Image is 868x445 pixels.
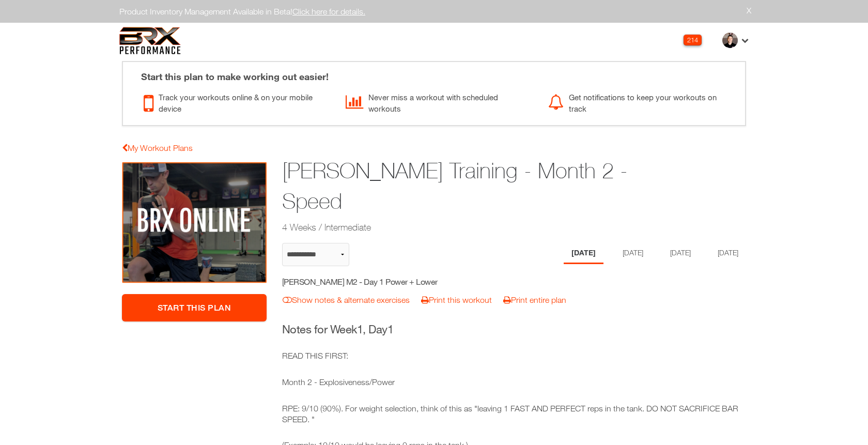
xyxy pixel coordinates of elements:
li: Day 1 [564,243,603,264]
li: Day 2 [615,243,651,264]
div: 214 [684,35,702,45]
div: Get notifications to keep your workouts on track [548,89,735,115]
span: 1 [388,323,394,336]
h1: [PERSON_NAME] Training - Month 2 - Speed [282,156,667,217]
a: Print entire plan [503,295,566,304]
span: 1 [357,323,363,336]
p: READ THIS FIRST: [282,350,747,361]
a: X [747,5,751,16]
div: Product Inventory Management Available in Beta! [112,5,756,18]
img: 6f7da32581c89ca25d665dc3aae533e4f14fe3ef_original.svg [119,27,181,54]
p: Month 2 - Explosiveness/Power [282,377,747,388]
h5: [PERSON_NAME] M2 - Day 1 Power + Lower [282,276,467,287]
img: thumb.jpg [722,33,738,48]
a: Print this workout [421,295,492,304]
li: Day 4 [710,243,746,264]
div: Start this plan to make working out easier! [131,62,737,84]
img: Henry Preloger Training - Month 2 - Speed [122,162,267,284]
a: Start This Plan [122,294,267,321]
li: Day 3 [662,243,699,264]
p: RPE: 9/10 (90%). For weight selection, think of this as "leaving 1 FAST AND PERFECT reps in the t... [282,403,747,425]
a: Show notes & alternate exercises [283,295,410,304]
div: Never miss a workout with scheduled workouts [346,89,532,115]
h3: Notes for Week , Day [282,321,747,337]
a: My Workout Plans [122,143,193,152]
div: Track your workouts online & on your mobile device [144,89,330,115]
a: Click here for details. [292,7,365,16]
h2: 4 Weeks / Intermediate [282,221,667,234]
